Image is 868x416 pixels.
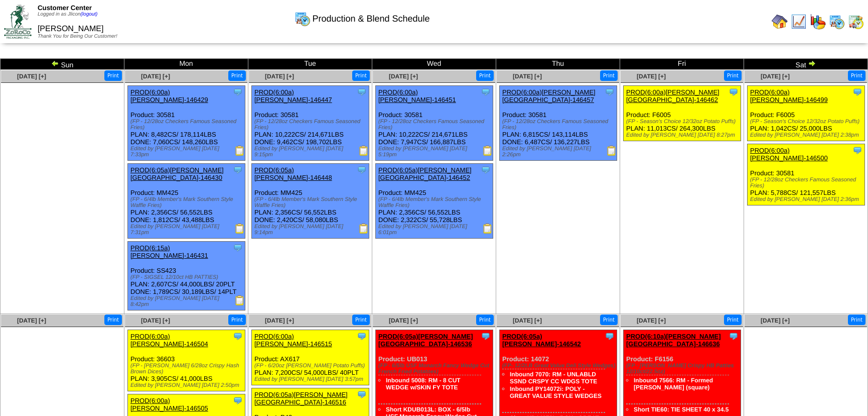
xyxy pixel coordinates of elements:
button: Print [848,315,865,325]
a: PROD(6:05a)[PERSON_NAME][GEOGRAPHIC_DATA]-146430 [130,166,224,181]
img: Tooltip [233,331,243,341]
a: PROD(6:00a)[PERSON_NAME]-146500 [750,147,828,162]
span: [DATE] [+] [265,73,294,80]
span: Production & Blend Schedule [312,14,429,24]
img: Tooltip [605,87,615,97]
a: [DATE] [+] [265,317,294,324]
div: Product: AX617 PLAN: 7,200CS / 54,000LBS / 40PLT [252,330,369,385]
div: Product: 30581 PLAN: 10,222CS / 214,671LBS DONE: 7,947CS / 166,887LBS [376,86,493,161]
span: [PERSON_NAME] [38,25,104,33]
td: Wed [372,59,496,70]
div: Product: MM425 PLAN: 2,356CS / 56,552LBS DONE: 2,420CS / 58,080LBS [252,164,369,239]
a: PROD(6:00a)[PERSON_NAME]-146429 [130,88,208,103]
div: (FP - 12/28oz Checkers Famous Seasoned Fries) [254,119,369,131]
a: Inbound 7566: RM - Formed [PERSON_NAME] (square) [634,377,713,391]
img: Tooltip [605,331,615,341]
img: Tooltip [233,243,243,253]
a: [DATE] [+] [389,73,418,80]
div: Product: MM425 PLAN: 2,356CS / 56,552LBS DONE: 1,812CS / 43,488LBS [128,164,245,239]
a: Inbound 7070: RM - UNLABLD SSND CRSPY CC WDGS TOTE [510,371,597,385]
div: Product: 30581 PLAN: 10,222CS / 214,671LBS DONE: 9,462CS / 198,702LBS [252,86,369,161]
a: [DATE] [+] [141,317,170,324]
img: arrowright.gif [808,59,816,67]
button: Print [476,315,494,325]
a: PROD(6:05a)[PERSON_NAME][GEOGRAPHIC_DATA]-146452 [378,166,472,181]
span: Customer Center [38,4,92,12]
span: Thank You for Being Our Customer! [38,34,117,39]
img: Tooltip [852,87,862,97]
img: Tooltip [233,395,243,405]
a: PROD(6:00a)[PERSON_NAME]-146515 [254,333,332,348]
a: PROD(6:15a)[PERSON_NAME]-146431 [130,244,208,259]
div: Edited by [PERSON_NAME] [DATE] 6:01pm [378,224,493,236]
td: Mon [124,59,248,70]
td: Sat [744,59,868,70]
a: PROD(6:05a)[PERSON_NAME]-146542 [502,333,581,348]
img: Tooltip [481,165,491,175]
a: [DATE] [+] [761,317,790,324]
img: Production Report [359,224,369,234]
img: Production Report [235,224,245,234]
img: Production Report [235,146,245,156]
img: Tooltip [729,87,739,97]
a: [DATE] [+] [513,317,542,324]
button: Print [104,315,122,325]
img: Tooltip [233,165,243,175]
button: Print [228,70,246,81]
img: Production Report [359,146,369,156]
img: home.gif [772,14,788,30]
a: PROD(6:10a)[PERSON_NAME][GEOGRAPHIC_DATA]-146636 [626,333,721,348]
img: graph.gif [810,14,826,30]
a: [DATE] [+] [17,317,46,324]
a: PROD(6:05a)[PERSON_NAME][GEOGRAPHIC_DATA]-146516 [254,391,348,406]
div: (FP - 6/4lb Member's Mark Southern Style Waffle Fries) [130,196,245,209]
a: PROD(6:00a)[PERSON_NAME]-146447 [254,88,332,103]
a: [DATE] [+] [17,73,46,80]
div: Edited by [PERSON_NAME] [DATE] 7:33pm [130,146,245,158]
div: (FP - 6/5lb USF Monarch Fancy Wedge Cut French Fried Potatoes) [378,363,493,375]
td: Tue [248,59,372,70]
div: Product: MM425 PLAN: 2,356CS / 56,552LBS DONE: 2,322CS / 55,728LBS [376,164,493,239]
span: [DATE] [+] [389,317,418,324]
a: (logout) [81,12,98,17]
div: Edited by [PERSON_NAME] [DATE] 2:38pm [750,132,864,138]
div: (FP - 12/28oz Checkers Famous Seasoned Fries) [750,177,864,189]
img: Tooltip [729,331,739,341]
img: Tooltip [852,145,862,155]
img: arrowleft.gif [51,59,59,67]
a: PROD(6:00a)[PERSON_NAME]-146451 [378,88,456,103]
img: Tooltip [233,87,243,97]
div: Edited by [PERSON_NAME] [DATE] 2:26pm [502,146,617,158]
a: PROD(6:00a)[PERSON_NAME][GEOGRAPHIC_DATA]-146457 [502,88,596,103]
div: (FP - 12/28oz Checkers Famous Seasoned Fries) [378,119,493,131]
div: Product: 30581 PLAN: 8,482CS / 178,114LBS DONE: 7,060CS / 148,260LBS [128,86,245,161]
span: [DATE] [+] [141,73,170,80]
a: [DATE] [+] [637,317,666,324]
div: Product: SS423 PLAN: 2,607CS / 44,000LBS / 20PLT DONE: 1,789CS / 30,189LBS / 14PLT [128,242,245,310]
div: (FP - [PERSON_NAME] 6/28oz Crispy Hash Brown Dices) [130,363,245,375]
div: Edited by [PERSON_NAME] [DATE] 8:27pm [626,132,741,138]
img: Production Report [607,146,617,156]
span: [DATE] [+] [761,73,790,80]
div: (FP- 12/2LB Great Value Deli Style Wedges) [502,363,617,369]
td: Fri [620,59,744,70]
div: Product: 36603 PLAN: 3,905CS / 41,000LBS [128,330,245,391]
td: Sun [1,59,124,70]
button: Print [600,315,618,325]
div: Edited by [PERSON_NAME] [DATE] 9:14pm [254,224,369,236]
div: (FP - 12/28oz Checkers Famous Seasoned Fries) [502,119,617,131]
img: calendarprod.gif [295,11,311,27]
img: Tooltip [357,87,367,97]
a: Inbound 5008: RM - 8 CUT WEDGE w/SKIN FY TOTE [386,377,461,391]
button: Print [352,315,370,325]
button: Print [352,70,370,81]
button: Print [724,70,742,81]
span: [DATE] [+] [637,73,666,80]
div: Product: 30581 PLAN: 6,815CS / 143,114LBS DONE: 6,487CS / 136,227LBS [500,86,617,161]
